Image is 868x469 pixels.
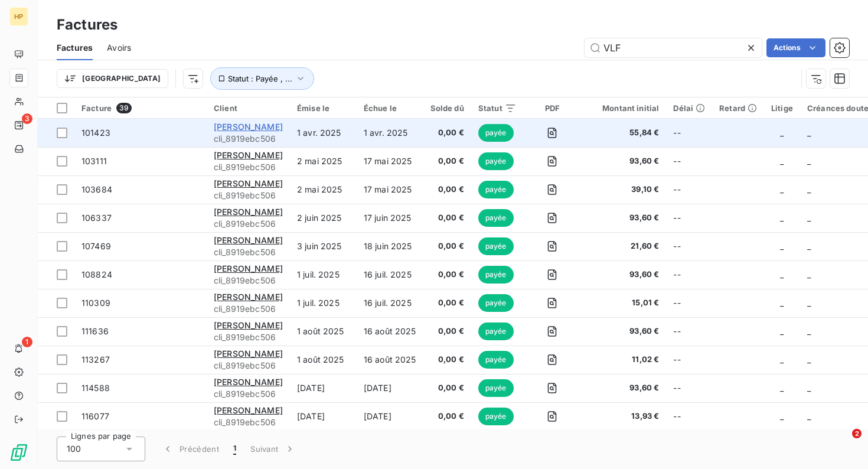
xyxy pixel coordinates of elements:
span: cli_8919ebc506 [214,275,283,286]
span: 93,60 € [588,155,659,167]
td: -- [666,119,712,147]
span: 100 [67,443,81,455]
div: HP [9,7,28,26]
span: 0,00 € [430,212,464,224]
span: [PERSON_NAME] [214,320,283,330]
span: 55,84 € [588,127,659,139]
span: payée [478,351,514,369]
span: 0,00 € [430,184,464,196]
td: [DATE] [290,402,357,431]
span: 0,00 € [430,240,464,252]
span: _ [780,241,784,251]
button: Actions [766,38,825,57]
span: 107469 [81,241,111,251]
span: [PERSON_NAME] [214,150,283,160]
span: payée [478,152,514,170]
span: 0,00 € [430,155,464,167]
span: 93,60 € [588,382,659,394]
span: _ [807,298,811,308]
span: cli_8919ebc506 [214,360,283,372]
span: cli_8919ebc506 [214,331,283,343]
td: 3 juin 2025 [290,232,357,260]
div: Délai [673,103,705,113]
span: _ [807,128,811,138]
td: 1 août 2025 [290,346,357,374]
div: PDF [531,103,574,113]
span: 39,10 € [588,184,659,196]
span: cli_8919ebc506 [214,416,283,428]
span: 111636 [81,326,109,336]
h3: Factures [57,14,118,35]
div: Montant initial [588,103,659,113]
span: Facture [81,103,112,113]
span: [PERSON_NAME] [214,377,283,387]
span: _ [807,354,811,364]
span: _ [807,213,811,223]
span: 1 [233,443,236,455]
td: 1 avr. 2025 [357,119,423,147]
td: -- [666,374,712,402]
span: cli_8919ebc506 [214,388,283,400]
td: -- [666,204,712,232]
span: [PERSON_NAME] [214,178,283,188]
span: _ [780,298,784,308]
span: 106337 [81,213,112,223]
span: 0,00 € [430,325,464,337]
span: _ [807,156,811,166]
input: Rechercher [585,38,762,57]
td: [DATE] [357,402,423,431]
td: 16 juil. 2025 [357,289,423,317]
div: Émise le [297,103,350,113]
span: 1 [22,337,32,347]
span: cli_8919ebc506 [214,303,283,315]
span: 0,00 € [430,127,464,139]
span: _ [780,326,784,336]
span: [PERSON_NAME] [214,405,283,415]
span: 101423 [81,128,110,138]
span: _ [780,383,784,393]
td: 1 août 2025 [290,317,357,346]
span: 0,00 € [430,297,464,309]
td: -- [666,289,712,317]
td: -- [666,232,712,260]
td: -- [666,346,712,374]
td: -- [666,402,712,431]
span: _ [780,184,784,194]
span: 3 [22,113,32,124]
span: payée [478,266,514,284]
span: 11,02 € [588,354,659,366]
button: 1 [226,437,243,461]
span: cli_8919ebc506 [214,161,283,173]
span: payée [478,124,514,142]
span: 93,60 € [588,269,659,281]
button: Suivant [243,437,303,461]
span: 39 [116,103,132,113]
span: _ [807,411,811,421]
button: [GEOGRAPHIC_DATA] [57,69,168,88]
div: Échue le [364,103,416,113]
span: Statut : Payée , ... [228,74,292,83]
span: [PERSON_NAME] [214,349,283,359]
span: payée [478,323,514,340]
span: Factures [57,42,93,54]
div: Client [214,103,283,113]
span: cli_8919ebc506 [214,246,283,258]
span: _ [780,156,784,166]
button: Statut : Payée , ... [210,67,314,90]
button: Précédent [155,437,226,461]
span: _ [807,241,811,251]
span: cli_8919ebc506 [214,218,283,230]
td: 1 juil. 2025 [290,260,357,289]
td: [DATE] [357,374,423,402]
span: payée [478,209,514,227]
span: payée [478,181,514,198]
span: payée [478,408,514,425]
span: 2 [852,429,862,438]
span: cli_8919ebc506 [214,133,283,145]
span: payée [478,379,514,397]
td: -- [666,260,712,289]
div: Litige [771,103,793,113]
span: [PERSON_NAME] [214,292,283,302]
div: Retard [719,103,757,113]
span: [PERSON_NAME] [214,122,283,132]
